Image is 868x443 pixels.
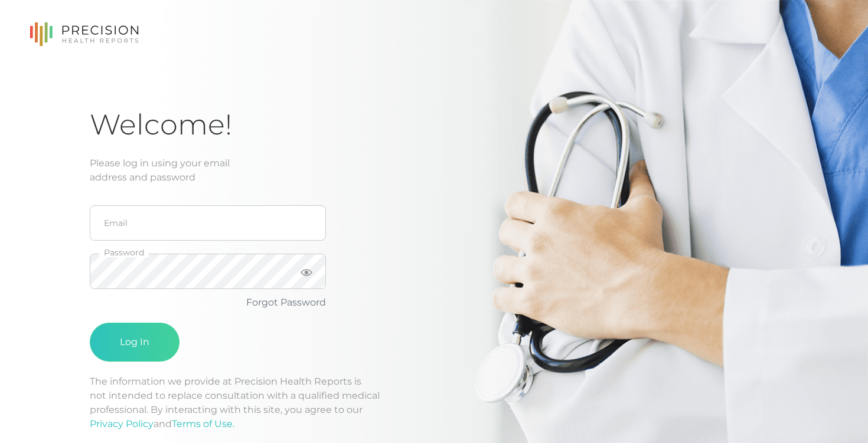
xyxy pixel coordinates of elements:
[90,323,180,362] button: Log In
[90,156,778,185] div: Please log in using your email address and password
[90,418,154,429] a: Privacy Policy
[246,297,326,308] a: Forgot Password
[90,205,326,241] input: Email
[90,375,778,431] p: The information we provide at Precision Health Reports is not intended to replace consultation wi...
[90,107,778,142] h1: Welcome!
[172,418,234,429] a: Terms of Use.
